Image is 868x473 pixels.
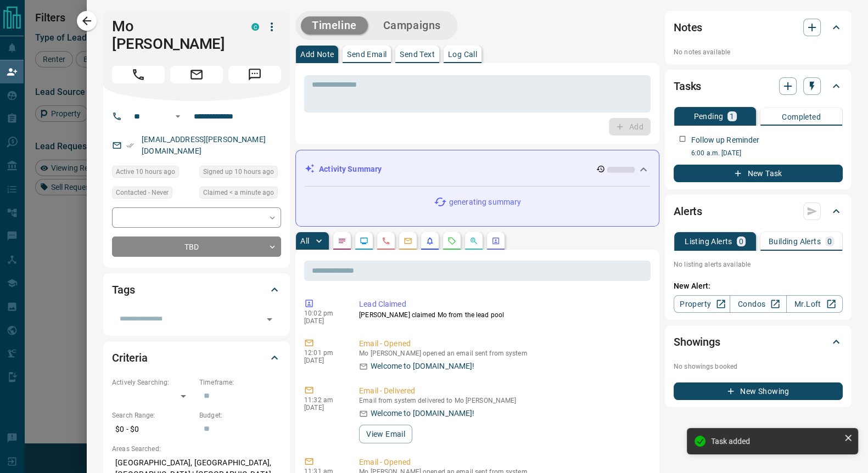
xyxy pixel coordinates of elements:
[112,281,135,299] h2: Tags
[360,236,368,245] svg: Lead Browsing Activity
[674,47,843,57] p: No notes available
[674,73,843,99] div: Tasks
[300,50,334,58] p: Add Note
[359,310,646,320] p: [PERSON_NAME] claimed Mo from the lead pool
[782,113,821,121] p: Completed
[693,112,723,120] p: Pending
[674,333,720,351] h2: Showings
[685,238,732,245] p: Listing Alerts
[674,198,843,224] div: Alerts
[404,236,412,245] svg: Emails
[112,444,281,454] p: Areas Searched:
[769,238,821,245] p: Building Alerts
[199,410,281,420] p: Budget:
[142,135,266,155] a: [EMAIL_ADDRESS][PERSON_NAME][DOMAIN_NAME]
[304,357,343,364] p: [DATE]
[304,404,343,412] p: [DATE]
[711,437,839,446] div: Task added
[112,277,281,303] div: Tags
[359,350,646,357] p: Mo [PERSON_NAME] opened an email sent from system
[674,295,730,313] a: Property
[301,16,368,35] button: Timeline
[112,420,194,438] p: $0 - $0
[382,236,390,245] svg: Calls
[112,378,194,387] p: Actively Searching:
[425,236,434,245] svg: Listing Alerts
[203,166,274,177] span: Signed up 10 hours ago
[251,23,259,31] div: condos.ca
[739,238,743,245] p: 0
[300,237,309,245] p: All
[126,142,134,149] svg: Email Verified
[674,329,843,355] div: Showings
[674,202,702,220] h2: Alerts
[469,236,478,245] svg: Opportunities
[449,196,521,208] p: generating summary
[447,236,456,245] svg: Requests
[372,16,452,35] button: Campaigns
[359,338,646,350] p: Email - Opened
[112,410,194,420] p: Search Range:
[371,361,474,372] p: Welcome to [DOMAIN_NAME]!
[448,50,477,58] p: Log Call
[305,159,650,179] div: Activity Summary
[730,295,786,313] a: Condos
[338,236,346,245] svg: Notes
[262,312,277,327] button: Open
[674,260,843,269] p: No listing alerts available
[199,166,281,181] div: Tue Oct 14 2025
[674,362,843,371] p: No showings booked
[359,299,646,310] p: Lead Claimed
[116,187,169,198] span: Contacted - Never
[304,396,343,404] p: 11:32 am
[228,66,281,83] span: Message
[347,50,387,58] p: Send Email
[359,397,646,404] p: Email from system delivered to Mo [PERSON_NAME]
[371,408,474,419] p: Welcome to [DOMAIN_NAME]!
[400,50,435,58] p: Send Text
[304,349,343,357] p: 12:01 pm
[112,345,281,371] div: Criteria
[112,349,148,367] h2: Criteria
[786,295,843,313] a: Mr.Loft
[491,236,500,245] svg: Agent Actions
[112,18,235,53] h1: Mo [PERSON_NAME]
[203,187,274,198] span: Claimed < a minute ago
[359,457,646,468] p: Email - Opened
[171,110,184,123] button: Open
[116,166,175,177] span: Active 10 hours ago
[674,382,843,400] button: New Showing
[359,425,412,443] button: View Email
[304,309,343,317] p: 10:02 pm
[691,134,759,146] p: Follow up Reminder
[319,164,382,175] p: Activity Summary
[827,238,832,245] p: 0
[359,385,646,397] p: Email - Delivered
[674,165,843,182] button: New Task
[674,280,843,292] p: New Alert:
[112,166,194,181] div: Tue Oct 14 2025
[691,148,843,158] p: 6:00 a.m. [DATE]
[170,66,223,83] span: Email
[674,19,702,36] h2: Notes
[674,14,843,41] div: Notes
[112,66,165,83] span: Call
[304,317,343,325] p: [DATE]
[112,236,281,257] div: TBD
[199,378,281,387] p: Timeframe:
[199,187,281,202] div: Tue Oct 14 2025
[674,77,701,95] h2: Tasks
[730,112,734,120] p: 1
